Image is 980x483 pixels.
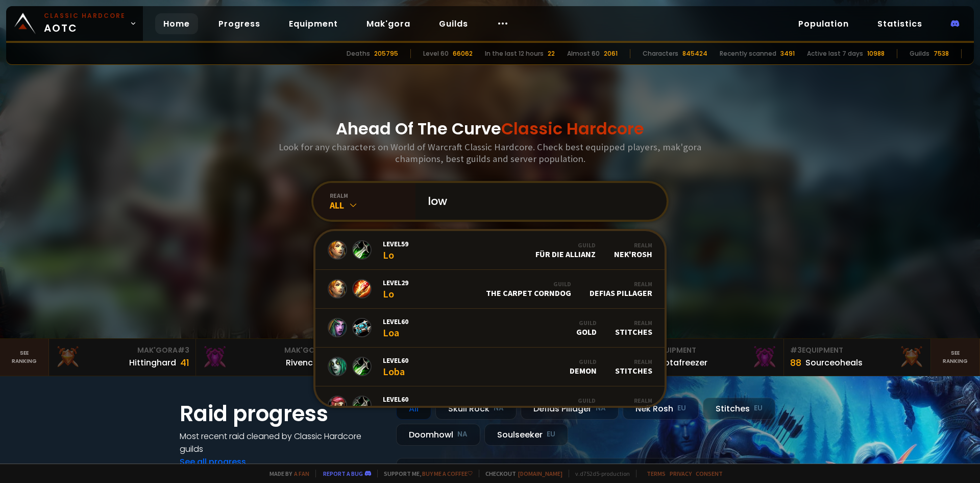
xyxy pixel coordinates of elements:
div: 88 [790,356,801,370]
a: Level60LobaGuildDemonRealmStitches [315,348,665,386]
h3: Look for any characters on World of Warcraft Classic Hardcore. Check best equipped players, mak'g... [275,141,705,165]
div: Loaf [383,395,408,417]
small: NA [457,429,468,440]
input: Search a character... [422,183,654,220]
a: Equipment [281,13,346,34]
a: a fan [294,470,309,477]
span: Level 60 [383,395,408,404]
div: Active last 7 days [807,49,863,58]
span: Made by [263,470,309,477]
span: Level 60 [383,317,408,326]
div: Characters [643,49,678,58]
a: #2Equipment88Notafreezer [637,339,784,376]
div: Almost 60 [567,49,600,58]
div: Realm [590,280,652,288]
a: Report a bug [323,470,363,477]
a: Seeranking [931,339,980,376]
div: Defias Pillager [521,398,619,420]
span: # 3 [790,345,802,355]
a: Privacy [670,470,692,477]
div: Level 60 [423,49,449,58]
a: See all progress [180,456,246,468]
h4: Most recent raid cleaned by Classic Hardcore guilds [180,430,384,455]
a: Population [790,13,857,34]
span: Level 60 [383,356,408,365]
div: Hittinghard [129,356,176,369]
div: Guild [572,397,596,404]
div: realm [330,192,415,199]
div: Sourceoheals [805,356,863,369]
div: Stitches [703,398,775,420]
a: Guilds [431,13,476,34]
div: Defias Pillager [590,280,652,298]
a: Consent [696,470,723,477]
div: Realm [615,319,652,327]
small: Classic Hardcore [44,11,126,20]
div: The Carpet Corndog [486,280,571,298]
div: Rivench [286,356,318,369]
a: #3Equipment88Sourceoheals [784,339,931,376]
div: Mak'Gora [202,345,336,356]
div: Lucky [572,397,596,415]
div: Nek'Rosh [623,398,699,420]
a: Buy me a coffee [422,470,473,477]
a: Home [155,13,198,34]
span: # 3 [178,345,189,355]
a: Progress [210,13,268,34]
div: Guilds [910,49,929,58]
div: Soulseeker [484,424,568,446]
span: Level 59 [383,239,408,248]
div: 2061 [604,49,618,58]
div: Guild [570,358,597,365]
a: Mak'gora [358,13,419,34]
div: Lo [383,278,408,300]
div: Doomhowl [396,424,480,446]
div: Guild [486,280,571,288]
small: EU [677,403,686,413]
a: Level60LoaGuildGoldRealmStitches [315,309,665,348]
div: Guild [535,241,596,249]
small: EU [754,403,763,413]
small: NA [596,403,606,413]
div: Realm [615,358,652,365]
a: Classic HardcoreAOTC [6,6,143,41]
div: Recently scanned [720,49,776,58]
span: Checkout [479,470,562,477]
a: Mak'Gora#3Hittinghard41 [49,339,196,376]
div: Equipment [790,345,924,356]
div: Loa [383,317,408,339]
h1: Ahead Of The Curve [336,117,644,141]
div: All [396,398,431,420]
div: In the last 12 hours [485,49,544,58]
div: Realm [614,397,652,404]
div: Loba [383,356,408,378]
a: Statistics [869,13,930,34]
div: Stitches [615,319,652,337]
div: Stitches [615,358,652,376]
div: Equipment [643,345,777,356]
div: 845424 [682,49,707,58]
span: Support me, [377,470,473,477]
span: Level 29 [383,278,408,287]
a: Terms [647,470,666,477]
div: Nek'Rosh [614,397,652,415]
span: Classic Hardcore [501,117,644,140]
span: v. d752d5 - production [569,470,630,477]
div: Demon [570,358,597,376]
div: 3491 [780,49,795,58]
div: 7538 [934,49,949,58]
div: Guild [576,319,597,327]
div: Nek'Rosh [614,241,652,259]
div: All [330,199,415,211]
div: 41 [180,356,189,370]
a: Mak'Gora#2Rivench100 [196,339,343,376]
span: AOTC [44,11,126,36]
div: Realm [614,241,652,249]
div: Lo [383,239,408,261]
a: Level60LoafGuildLuckyRealmNek'Rosh [315,386,665,425]
a: Level29LoGuildThe Carpet CorndogRealmDefias Pillager [315,270,665,309]
div: Notafreezer [658,356,707,369]
div: Für die Allianz [535,241,596,259]
div: 66062 [453,49,473,58]
h1: Raid progress [180,398,384,430]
